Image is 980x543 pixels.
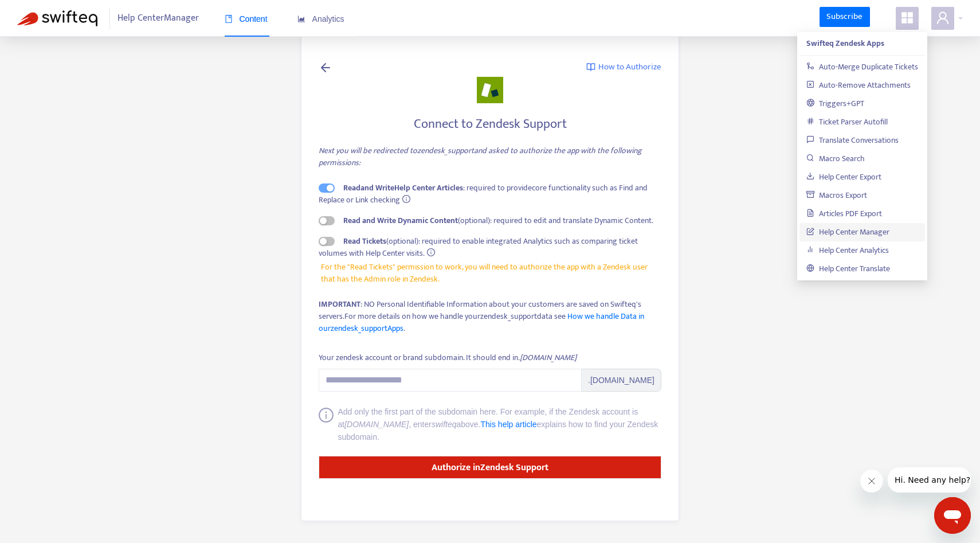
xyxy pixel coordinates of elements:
[319,298,661,334] div: : NO Personal Identifiable Information about your customers are saved on Swifteq's servers.
[225,15,233,23] span: book
[806,37,884,50] strong: Swifteq Zendesk Apps
[477,77,503,103] img: zendesk_support.png
[820,7,870,28] a: Subscribe
[319,235,638,260] span: (optional): required to enable integrated Analytics such as comparing ticket volumes with Help Ce...
[297,15,305,23] span: area-chart
[321,261,660,285] span: For the "Read Tickets" permission to work, you will need to authorize the app with a Zendesk user...
[598,61,661,74] span: How to Authorize
[806,170,881,183] a: Help Center Export
[432,460,548,475] strong: Authorize in Zendesk Support
[319,351,577,364] div: Your zendesk account or brand subdomain. It should end in
[806,262,890,275] a: Help Center Translate
[432,420,457,429] i: swifteq
[806,97,864,110] a: Triggers+GPT
[806,115,888,128] a: Ticket Parser Autofill
[225,14,268,24] span: Content
[888,467,971,493] iframe: Nachricht vom Unternehmen
[319,298,360,311] strong: IMPORTANT
[900,11,914,25] span: appstore
[427,248,435,256] span: info-circle
[343,214,653,227] span: (optional): required to edit and translate Dynamic Content.
[806,207,882,220] a: Articles PDF Export
[319,144,642,169] i: Next you will be redirected to zendesk_support and asked to authorize the app with the following ...
[518,351,577,364] i: .[DOMAIN_NAME]
[806,244,889,257] a: Help Center Analytics
[806,225,889,239] a: Help Center Manager
[806,134,899,147] a: Translate Conversations
[343,214,458,227] strong: Read and Write Dynamic Content
[936,11,950,25] span: user
[860,470,883,493] iframe: Nachricht schließen
[17,10,97,26] img: Swifteq
[343,235,386,248] strong: Read Tickets
[319,310,644,335] span: For more details on how we handle your zendesk_support data see .
[117,7,199,29] span: Help Center Manager
[586,61,661,74] a: How to Authorize
[319,181,648,206] span: : required to provide core functionality such as Find and Replace or Link checking
[806,60,918,73] a: Auto-Merge Duplicate Tickets
[402,195,410,203] span: info-circle
[297,14,344,24] span: Analytics
[806,79,911,92] a: Auto-Remove Attachments
[806,189,867,202] a: Macros Export
[319,456,661,479] button: Authorize inZendesk Support
[806,152,865,165] a: Macro Search
[343,181,463,194] strong: Read and Write Help Center Articles
[582,369,661,392] span: .[DOMAIN_NAME]
[338,405,662,443] div: Add only the first part of the subdomain here. For example, if the Zendesk account is at , enter ...
[319,310,644,335] a: How we handle Data in ourzendesk_supportApps
[934,497,971,534] iframe: Schaltfläche zum Öffnen des Messaging-Fensters
[319,116,661,132] h4: Connect to Zendesk Support
[344,420,409,429] i: [DOMAIN_NAME]
[319,408,334,443] span: info-circle
[586,62,595,72] img: image-link
[481,420,537,429] a: This help article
